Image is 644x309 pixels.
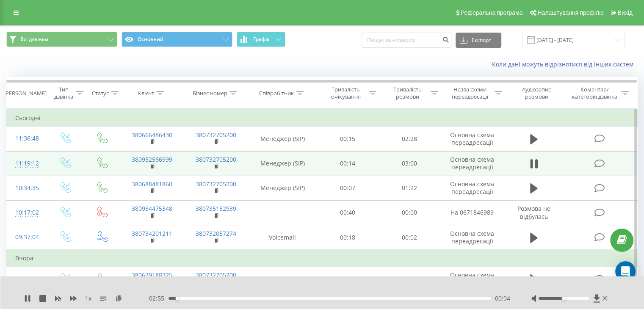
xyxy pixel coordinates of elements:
[440,127,504,151] td: Основна схема переадресації
[456,33,501,48] button: Експорт
[196,155,236,163] a: 380732705200
[512,86,561,100] div: Аудіозапис розмови
[253,36,270,42] span: Графік
[196,204,236,212] a: 380735152939
[317,267,379,291] td: 00:09
[517,204,550,220] span: Розмова не відбулась
[317,151,379,176] td: 00:14
[138,90,154,97] div: Клієнт
[537,9,603,16] span: Налаштування профілю
[248,151,317,176] td: Менеджер (SIP)
[562,297,565,300] div: Accessibility label
[237,32,285,47] button: Графік
[362,33,451,48] input: Пошук за номером
[6,32,117,47] button: Всі дзвінки
[317,127,379,151] td: 00:15
[132,131,172,139] a: 380666486430
[379,151,440,176] td: 03:00
[440,225,504,250] td: Основна схема переадресації
[379,176,440,200] td: 01:22
[92,90,109,97] div: Статус
[15,180,38,196] div: 10:34:35
[7,250,638,267] td: Вчора
[379,200,440,225] td: 00:00
[132,204,172,212] a: 380934475348
[569,86,619,100] div: Коментар/категорія дзвінка
[196,271,236,279] a: 380732705200
[193,90,227,97] div: Бізнес номер
[259,90,294,97] div: Співробітник
[440,200,504,225] td: На 0671846989
[379,127,440,151] td: 02:28
[15,271,38,287] div: 17:44:14
[440,151,504,176] td: Основна схема переадресації
[196,180,236,188] a: 380732705200
[379,267,440,291] td: 01:19
[317,200,379,225] td: 00:40
[15,204,38,221] div: 10:17:02
[15,229,38,246] div: 09:37:04
[248,225,317,250] td: Voicemail
[317,225,379,250] td: 00:18
[147,294,169,303] span: - 02:55
[132,271,172,279] a: 380679188325
[379,225,440,250] td: 00:02
[461,9,523,16] span: Реферальна програма
[248,176,317,200] td: Менеджер (SIP)
[176,297,179,300] div: Accessibility label
[20,36,48,43] span: Всі дзвінки
[492,60,638,68] a: Коли дані можуть відрізнятися вiд інших систем
[317,176,379,200] td: 00:07
[122,32,232,47] button: Основний
[325,86,367,100] div: Тривалість очікування
[495,294,510,303] span: 00:04
[448,86,492,100] div: Назва схеми переадресації
[15,130,38,147] div: 11:36:48
[132,229,172,237] a: 380734201211
[196,229,236,237] a: 380732057274
[440,176,504,200] td: Основна схема переадресації
[248,267,317,291] td: Менеджер (SIP)
[132,180,172,188] a: 380688481860
[85,294,91,303] span: 1 x
[15,155,38,172] div: 11:19:12
[440,267,504,291] td: Основна схема переадресації
[248,127,317,151] td: Менеджер (SIP)
[7,110,638,127] td: Сьогодні
[53,86,73,100] div: Тип дзвінка
[618,9,633,16] span: Вихід
[615,261,636,281] div: Open Intercom Messenger
[132,155,172,163] a: 380952566999
[386,86,428,100] div: Тривалість розмови
[4,90,47,97] div: [PERSON_NAME]
[196,131,236,139] a: 380732705200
